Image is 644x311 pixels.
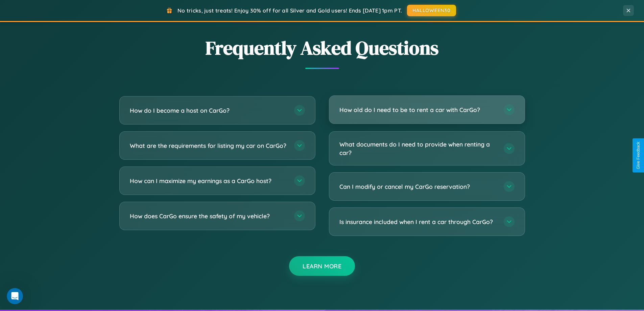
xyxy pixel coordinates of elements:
[339,140,497,157] h3: What documents do I need to provide when renting a car?
[289,256,355,276] button: Learn More
[130,177,287,185] h3: How can I maximize my earnings as a CarGo host?
[130,106,287,115] h3: How do I become a host on CarGo?
[407,5,456,16] button: HALLOWEEN30
[339,218,497,226] h3: Is insurance included when I rent a car through CarGo?
[7,288,23,304] iframe: Intercom live chat
[339,182,497,191] h3: Can I modify or cancel my CarGo reservation?
[636,142,641,169] div: Give Feedback
[177,7,402,14] span: No tricks, just treats! Enjoy 30% off for all Silver and Gold users! Ends [DATE] 1pm PT.
[130,141,287,150] h3: What are the requirements for listing my car on CarGo?
[339,106,497,114] h3: How old do I need to be to rent a car with CarGo?
[119,35,525,61] h2: Frequently Asked Questions
[130,212,287,220] h3: How does CarGo ensure the safety of my vehicle?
